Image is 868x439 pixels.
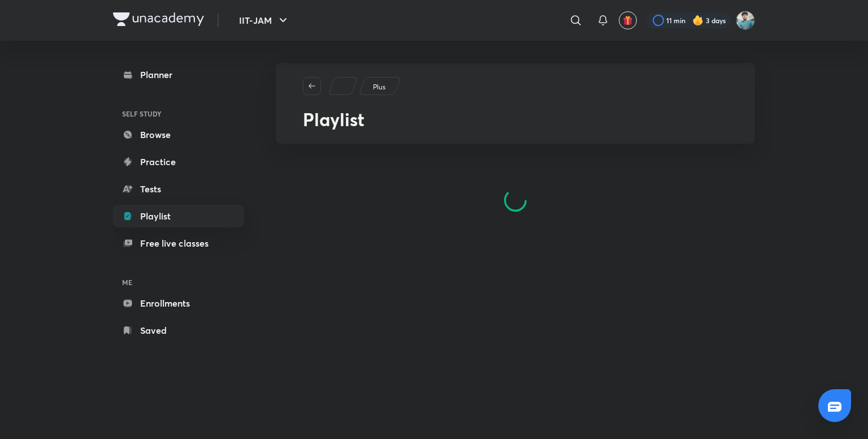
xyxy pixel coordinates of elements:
[113,178,244,200] a: Tests
[113,104,244,123] h6: SELF STUDY
[113,273,244,292] h6: ME
[113,205,244,227] a: Playlist
[113,232,244,255] a: Free live classes
[113,319,244,342] a: Saved
[303,107,364,131] span: Playlist
[371,82,388,92] a: Plus
[623,15,633,25] img: avatar
[113,292,244,315] a: Enrollments
[373,82,385,92] p: Plus
[692,15,704,26] img: streak
[232,9,297,32] button: IIT-JAM
[113,150,244,173] a: Practice
[113,123,244,146] a: Browse
[619,11,637,29] button: avatar
[736,11,755,30] img: ARINDAM MONDAL
[113,63,244,86] a: Planner
[113,12,204,29] a: Company Logo
[113,12,204,26] img: Company Logo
